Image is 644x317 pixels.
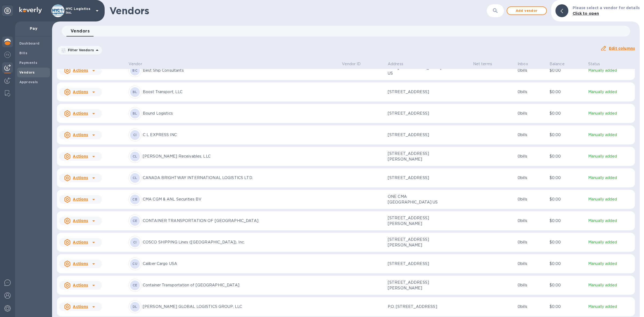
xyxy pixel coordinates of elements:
[550,239,584,245] p: $0.00
[4,52,11,58] img: Foreign exchange
[73,154,88,158] u: Actions
[588,218,633,224] p: Manually added
[388,194,441,205] p: ONE CMA [GEOGRAPHIC_DATA] US
[133,176,137,180] b: CL
[143,304,338,309] p: [PERSON_NAME] GLOBAL LOGISTICS GROUP, LLC
[518,239,545,245] p: 0 bills
[518,218,545,224] p: 0 bills
[550,175,584,181] p: $0.00
[518,154,545,159] p: 0 bills
[388,111,441,116] p: [STREET_ADDRESS]
[518,132,545,138] p: 0 bills
[511,8,542,14] span: Add vendor
[2,5,13,16] div: Unpin categories
[388,261,441,267] p: [STREET_ADDRESS]
[473,61,492,67] p: Net terms
[518,111,545,116] p: 0 bills
[143,218,338,224] p: CONTAINER TRANSPORTATION OF [GEOGRAPHIC_DATA]
[550,282,584,288] p: $0.00
[550,61,572,67] span: Balance
[19,70,35,74] b: Vendors
[518,282,545,288] p: 0 bills
[143,68,338,73] p: Best Ship Consultants
[143,196,338,202] p: CMA CGM & ANL Securities BV
[73,240,88,244] u: Actions
[73,111,88,115] u: Actions
[588,68,633,73] p: Manually added
[550,111,584,116] p: $0.00
[518,89,545,95] p: 0 bills
[588,261,633,267] p: Manually added
[573,6,640,10] b: Please select a vendor for details
[73,261,88,266] u: Actions
[342,61,361,67] p: Vendor ID
[19,61,37,65] b: Payments
[550,61,565,67] p: Balance
[19,26,48,31] p: Pay
[132,262,137,266] b: CU
[143,132,338,138] p: C L EXPRESS INC
[133,90,137,94] b: BL
[73,304,88,309] u: Actions
[388,280,441,291] p: [STREET_ADDRESS][PERSON_NAME]
[518,175,545,181] p: 0 bills
[518,304,545,309] p: 0 bills
[388,132,441,138] p: [STREET_ADDRESS]
[19,7,42,13] img: Logo
[342,61,368,67] span: Vendor ID
[550,68,584,73] p: $0.00
[73,68,88,72] u: Actions
[143,89,338,95] p: Boost Transport, LLC
[518,261,545,267] p: 0 bills
[507,6,547,15] button: Add vendor
[132,68,137,72] b: BC
[588,154,633,159] p: Manually added
[588,282,633,288] p: Manually added
[588,61,600,67] span: Status
[518,196,545,202] p: 0 bills
[73,283,88,287] u: Actions
[133,240,137,244] b: CI
[19,41,40,45] b: Dashboard
[388,215,441,227] p: [STREET_ADDRESS][PERSON_NAME]
[588,89,633,95] p: Manually added
[388,65,441,76] p: 1969 [GEOGRAPHIC_DATA] US
[550,132,584,138] p: $0.00
[73,176,88,180] u: Actions
[73,90,88,94] u: Actions
[143,239,338,245] p: COSCO SHIPPING Lines ([GEOGRAPHIC_DATA]), Inc.
[588,304,633,309] p: Manually added
[388,175,441,181] p: [STREET_ADDRESS]
[609,46,635,50] u: Edit columns
[66,48,94,52] p: Filter Vendors
[133,219,137,223] b: CE
[550,261,584,267] p: $0.00
[588,239,633,245] p: Manually added
[388,304,441,309] p: P.O. [STREET_ADDRESS]
[588,132,633,138] p: Manually added
[73,197,88,201] u: Actions
[73,133,88,137] u: Actions
[388,237,441,248] p: [STREET_ADDRESS][PERSON_NAME]
[133,305,137,309] b: DL
[109,5,487,16] h1: Vendors
[133,283,137,287] b: CE
[143,175,338,181] p: CANADA BRIGHTWAY INTERNATIONAL LOGISTICS LTD.
[66,7,93,14] p: HYC Logistics Inc.
[550,89,584,95] p: $0.00
[518,61,535,67] span: Inbox
[133,111,137,115] b: BL
[19,80,38,84] b: Approvals
[143,282,338,288] p: Container Transportation of [GEOGRAPHIC_DATA]
[132,197,137,201] b: CB
[388,89,441,95] p: [STREET_ADDRESS]
[588,111,633,116] p: Manually added
[518,61,528,67] p: Inbox
[588,175,633,181] p: Manually added
[19,51,27,55] b: Bills
[550,218,584,224] p: $0.00
[71,27,90,35] span: Vendors
[143,111,338,116] p: Bound Logistics
[588,196,633,202] p: Manually added
[388,61,403,67] p: Address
